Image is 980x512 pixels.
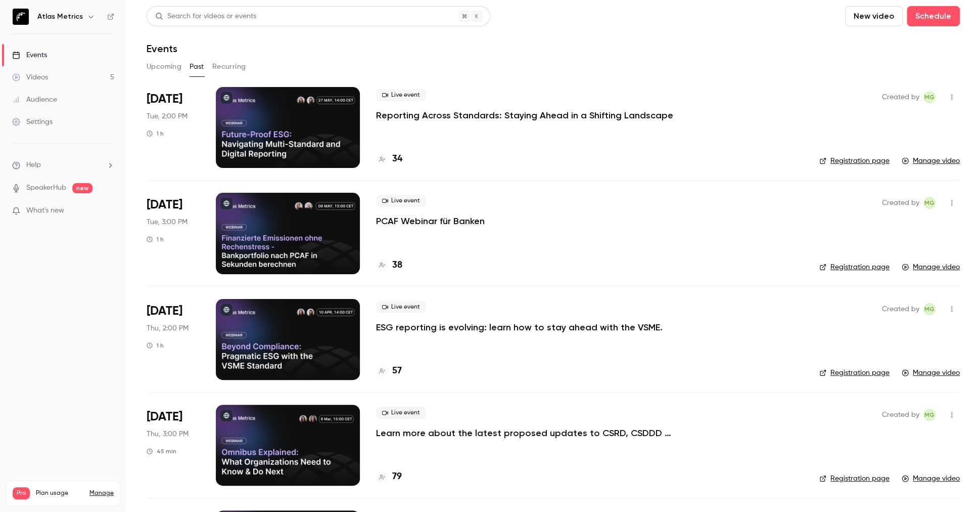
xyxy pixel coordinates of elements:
[26,160,41,170] span: Help
[12,95,57,105] div: Audience
[376,259,402,272] a: 38
[376,364,402,378] a: 57
[923,409,936,421] span: Maximilian Gampl
[392,152,402,166] h4: 34
[26,205,64,216] span: What's new
[902,368,960,378] a: Manage video
[376,89,426,101] span: Live event
[924,303,935,315] span: MG
[147,59,181,75] button: Upcoming
[924,409,935,421] span: MG
[392,259,402,272] h4: 38
[376,215,485,227] a: PCAF Webinar für Banken
[882,197,919,209] span: Created by
[13,9,29,25] img: Atlas Metrics
[147,193,200,274] div: May 6 Tue, 3:00 PM (Europe/Berlin)
[147,111,188,121] span: Tue, 2:00 PM
[26,183,66,193] a: SpeakerHub
[376,152,402,166] a: 34
[376,301,426,313] span: Live event
[12,160,114,170] li: help-dropdown-opener
[147,447,176,455] div: 45 min
[147,409,182,425] span: [DATE]
[902,156,960,166] a: Manage video
[13,499,32,508] p: Videos
[89,489,114,497] a: Manage
[819,368,890,378] a: Registration page
[845,6,903,26] button: New video
[212,59,246,75] button: Recurring
[376,195,426,207] span: Live event
[819,262,890,272] a: Registration page
[376,407,426,419] span: Live event
[392,470,402,484] h4: 79
[902,262,960,272] a: Manage video
[190,59,204,75] button: Past
[924,197,935,209] span: MG
[37,12,83,22] h6: Atlas Metrics
[819,156,890,166] a: Registration page
[12,72,48,82] div: Videos
[12,117,53,127] div: Settings
[147,130,164,138] div: 1 h
[147,87,200,168] div: May 27 Tue, 2:00 PM (Europe/Berlin)
[923,197,936,209] span: Maximilian Gampl
[147,235,164,243] div: 1 h
[96,501,100,507] span: 5
[147,405,200,486] div: Mar 6 Thu, 3:00 PM (Europe/Berlin)
[13,487,30,499] span: Pro
[902,474,960,484] a: Manage video
[147,42,177,55] h1: Events
[819,474,890,484] a: Registration page
[72,183,92,193] span: new
[147,323,189,333] span: Thu, 2:00 PM
[924,91,935,103] span: MG
[376,470,402,484] a: 79
[923,91,936,103] span: Maximilian Gampl
[147,91,182,107] span: [DATE]
[376,109,673,121] a: Reporting Across Standards: Staying Ahead in a Shifting Landscape
[12,50,47,60] div: Events
[147,429,189,439] span: Thu, 3:00 PM
[147,217,188,227] span: Tue, 3:00 PM
[907,6,960,26] button: Schedule
[147,299,200,380] div: Apr 10 Thu, 2:00 PM (Europe/Berlin)
[155,11,256,22] div: Search for videos or events
[923,303,936,315] span: Maximilian Gampl
[376,427,679,439] a: Learn more about the latest proposed updates to CSRD, CSDDD and EU Taxonomy.
[36,489,83,497] span: Plan usage
[147,197,182,213] span: [DATE]
[882,303,919,315] span: Created by
[147,303,182,319] span: [DATE]
[882,409,919,421] span: Created by
[147,342,164,350] div: 1 h
[392,364,402,378] h4: 57
[882,91,919,103] span: Created by
[376,321,663,333] a: ESG reporting is evolving: learn how to stay ahead with the VSME.
[96,499,114,508] p: / 150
